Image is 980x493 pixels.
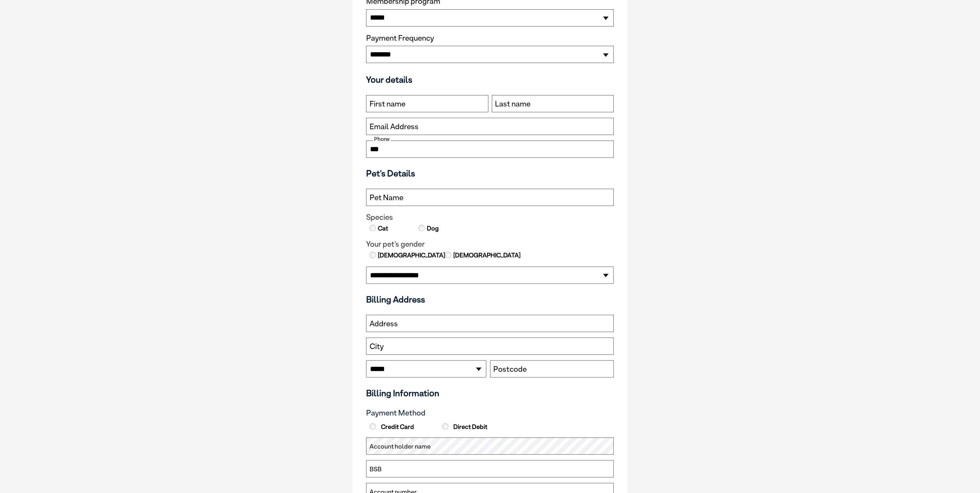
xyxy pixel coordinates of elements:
label: Postcode [494,365,527,374]
input: Credit Card [370,423,376,430]
label: Credit Card [368,423,439,431]
label: First name [370,100,405,109]
label: Email Address [370,122,419,131]
label: [DEMOGRAPHIC_DATA] [377,251,445,260]
h3: Billing Address [366,294,614,305]
h3: Billing Information [366,388,614,398]
label: Dog [426,224,439,233]
label: Phone [373,136,391,143]
label: Payment Frequency [366,34,434,43]
label: City [370,342,384,351]
label: BSB [370,465,382,474]
legend: Your pet's gender [366,240,614,249]
label: [DEMOGRAPHIC_DATA] [453,251,520,260]
label: Account holder name [370,442,431,451]
h3: Payment Method [366,409,614,418]
input: Direct Debit [442,423,448,430]
h3: Pet's Details [363,168,617,178]
label: Direct Debit [441,423,512,431]
legend: Species [366,213,614,222]
h3: Your details [366,74,614,85]
label: Last name [495,100,531,109]
label: Address [370,319,398,328]
label: Cat [377,224,388,233]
